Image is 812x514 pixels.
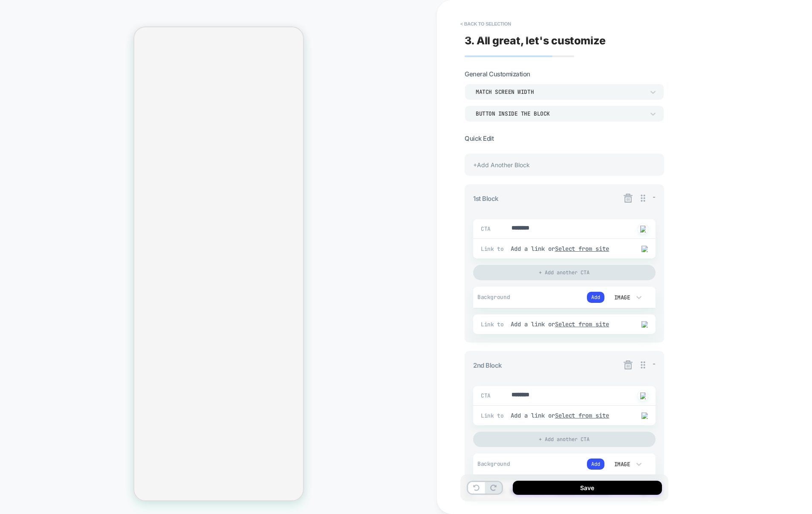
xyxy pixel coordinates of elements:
div: Add a link or [511,412,627,419]
div: +Add Another Block [465,154,664,176]
button: < Back to selection [456,17,515,31]
div: + Add another CTA [473,265,656,280]
u: Select from site [555,320,610,328]
div: Image [613,461,630,468]
span: Background [477,460,520,468]
img: edit with ai [640,226,646,232]
span: - [653,360,656,368]
span: General Customization [465,70,530,78]
span: Link to [481,321,506,328]
div: Add a link or [511,245,627,253]
span: - [653,193,656,201]
div: Match Screen Width [476,88,644,96]
u: Select from site [555,245,610,253]
img: edit with ai [640,392,646,399]
span: Quick Edit [465,134,494,142]
button: Add [587,292,604,303]
span: CTA [481,392,491,399]
span: Link to [481,245,506,253]
div: Button inside the block [476,110,644,117]
span: Background [477,293,520,301]
button: Save [513,481,662,495]
span: 1st Block [473,195,499,203]
img: edit [642,321,648,328]
img: edit [642,246,648,252]
span: 2nd Block [473,361,502,369]
img: edit [642,412,648,419]
u: Select from site [555,412,610,419]
div: Image [613,294,630,301]
div: Add a link or [511,320,627,328]
div: + Add another CTA [473,432,656,447]
span: Link to [481,412,506,419]
button: Add [587,459,604,470]
span: CTA [481,225,491,232]
span: 3. All great, let's customize [465,34,606,47]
